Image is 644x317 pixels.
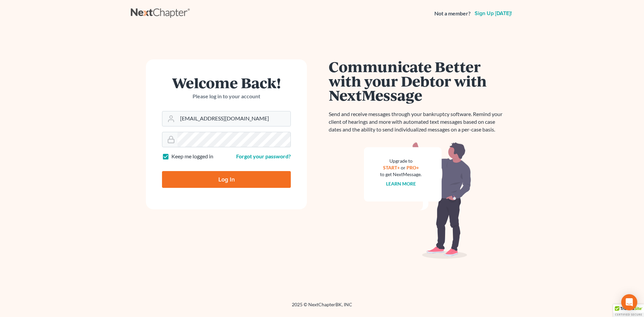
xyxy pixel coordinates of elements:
[329,59,506,102] h1: Communicate Better with your Debtor with NextMessage
[613,304,644,317] div: TrustedSite Certified
[401,165,406,170] span: or
[162,75,291,90] h1: Welcome Back!
[364,142,471,259] img: nextmessage_bg-59042aed3d76b12b5cd301f8e5b87938c9018125f34e5fa2b7a6b67550977c72.svg
[380,158,422,164] div: Upgrade to
[177,111,290,126] input: Email Address
[407,165,419,170] a: PRO+
[162,93,291,100] p: Please log in to your account
[386,181,416,187] a: Learn more
[171,153,213,160] label: Keep me logged in
[383,165,400,170] a: START+
[329,110,506,134] p: Send and receive messages through your bankruptcy software. Remind your client of hearings and mo...
[162,171,291,188] input: Log In
[473,11,513,16] a: Sign up [DATE]!
[236,153,291,159] a: Forgot your password?
[131,301,513,313] div: 2025 © NextChapterBK, INC
[380,171,422,178] div: to get NextMessage.
[621,294,637,310] div: Open Intercom Messenger
[434,10,471,17] strong: Not a member?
